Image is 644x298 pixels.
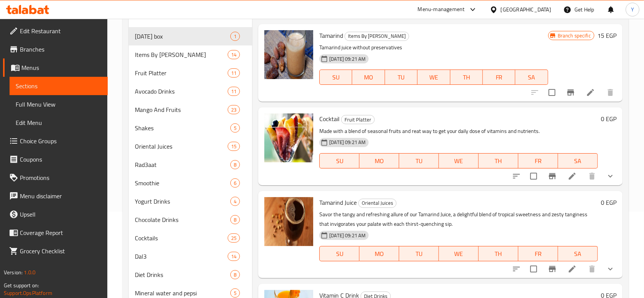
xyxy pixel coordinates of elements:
p: Tamarind juice without preservatives [319,43,548,52]
span: Items By [PERSON_NAME] [135,50,228,59]
span: 11 [228,70,239,77]
span: Choice Groups [20,136,102,146]
span: Oriental Juices [135,142,228,151]
a: Promotions [3,168,108,187]
div: Avocado Drinks11 [129,82,252,100]
div: items [230,160,240,169]
button: sort-choices [507,260,526,278]
span: Smoothie [135,178,230,188]
span: Fruit Platter [135,68,228,78]
span: Get support on: [4,280,39,290]
div: items [228,105,240,114]
span: [DATE] 09:21 AM [326,232,369,239]
button: SU [319,246,359,261]
a: Support.OpsPlatform [4,288,52,298]
span: Fruit Platter [341,115,374,124]
div: Ramadan box [135,32,230,41]
button: TU [399,153,439,168]
span: WE [442,248,476,259]
button: delete [583,260,601,278]
span: Select to update [544,84,560,100]
div: items [228,68,240,78]
button: FR [483,70,515,85]
div: Mango And Fruits23 [129,100,252,119]
span: [DATE] box [135,32,230,41]
span: 5 [231,290,239,297]
a: Edit menu item [568,172,577,181]
span: Mineral water and pepsi [135,288,230,298]
div: Rad3aat8 [129,155,252,174]
div: Chocolate Drinks8 [129,211,252,229]
div: Avocado Drinks [135,87,228,96]
span: Diet Drinks [135,270,230,279]
span: Menus [21,63,102,72]
p: Made with a blend of seasonal fruits and reat way to get your daily dose of vitamins and nutrients. [319,126,598,136]
span: Full Menu View [16,100,102,109]
div: Items By [PERSON_NAME]14 [129,45,252,64]
span: FR [521,248,555,259]
h6: 15 EGP [597,30,616,41]
button: MO [359,153,399,168]
a: Full Menu View [10,95,108,113]
span: 5 [231,125,239,132]
a: Menus [3,58,108,77]
a: Menu disclaimer [3,187,108,205]
span: 6 [231,180,239,187]
div: Dal314 [129,247,252,266]
div: Oriental Juices [358,199,396,208]
a: Grocery Checklist [3,242,108,260]
button: WE [417,70,450,85]
div: items [230,288,240,298]
a: Edit menu item [586,88,595,97]
span: Tamarind [319,30,343,41]
div: Chocolate Drinks [135,215,230,224]
div: Shakes5 [129,119,252,137]
div: Yogurt Drinks4 [129,192,252,211]
button: Branch-specific-item [561,83,580,102]
span: Edit Restaurant [20,26,102,36]
span: 8 [231,271,239,279]
div: items [230,197,240,206]
svg: Show Choices [606,264,615,274]
div: Dal3 [135,252,228,261]
h6: 0 EGP [601,113,616,124]
span: 8 [231,216,239,223]
button: show more [601,167,620,185]
span: Sections [16,81,102,91]
p: Savor the tangy and refreshing allure of our Tamarind Juice, a delightful blend of tropical sweet... [319,210,598,229]
span: WE [442,155,476,167]
span: 14 [228,51,239,58]
div: Cocktails25 [129,229,252,247]
span: 1 [231,33,239,40]
span: Select to update [526,261,542,277]
span: Items By [PERSON_NAME] [345,32,409,40]
div: items [230,123,240,133]
span: Select to update [526,168,542,184]
span: FR [486,72,512,83]
span: 1.0.0 [24,267,36,277]
span: SA [561,155,595,167]
div: items [230,215,240,224]
span: SU [323,248,356,259]
div: Yogurt Drinks [135,197,230,206]
span: Shakes [135,123,230,133]
span: SU [323,155,356,167]
span: MO [355,72,382,83]
a: Coverage Report [3,223,108,242]
button: delete [583,167,601,185]
div: Oriental Juices15 [129,137,252,155]
span: TU [402,248,436,259]
img: Cocktail [264,113,313,162]
span: TU [388,72,414,83]
span: Coverage Report [20,228,102,237]
div: items [228,142,240,151]
span: MO [362,248,396,259]
span: SA [518,72,545,83]
span: Coupons [20,155,102,164]
div: [DATE] box1 [129,27,252,45]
